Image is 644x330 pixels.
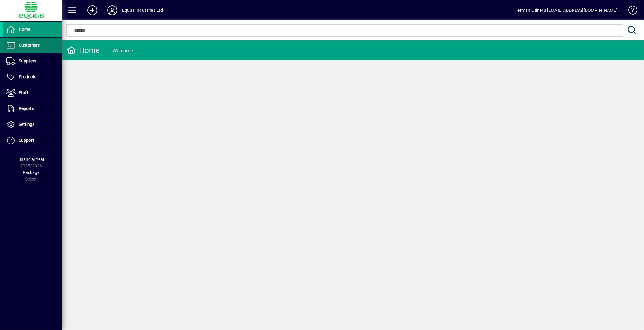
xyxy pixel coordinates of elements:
[514,5,618,15] div: Herman Otineru [EMAIL_ADDRESS][DOMAIN_NAME]
[122,5,163,15] div: Equus Industries Ltd
[19,138,34,143] span: Support
[113,46,133,56] div: Welcome
[19,74,36,79] span: Products
[3,38,62,53] a: Customers
[23,170,39,175] span: Package
[67,45,100,55] div: Home
[18,157,45,162] span: Financial Year
[19,90,28,95] span: Staff
[3,133,62,148] a: Support
[3,101,62,117] a: Reports
[3,69,62,85] a: Products
[624,1,636,21] a: Knowledge Base
[19,106,34,111] span: Reports
[19,58,36,63] span: Suppliers
[3,117,62,132] a: Settings
[19,27,30,32] span: Home
[102,5,122,16] button: Profile
[3,85,62,101] a: Staff
[19,122,34,127] span: Settings
[19,43,40,48] span: Customers
[82,5,102,16] button: Add
[3,53,62,69] a: Suppliers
